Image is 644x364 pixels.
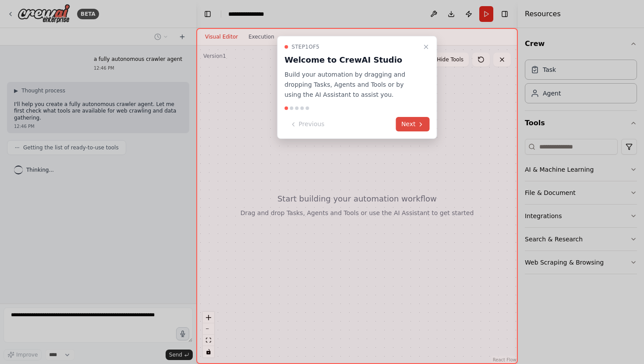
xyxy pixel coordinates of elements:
span: Step 1 of 5 [292,43,320,50]
button: Close walkthrough [421,42,432,52]
button: Hide left sidebar [202,8,214,20]
p: Build your automation by dragging and dropping Tasks, Agents and Tools or by using the AI Assista... [285,70,419,99]
button: Previous [285,117,330,131]
button: Next [396,117,430,131]
h3: Welcome to CrewAI Studio [285,54,419,66]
